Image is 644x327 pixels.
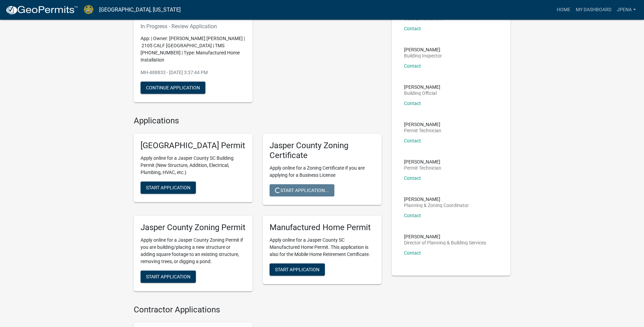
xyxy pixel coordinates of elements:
[404,128,441,133] p: Permit Technician
[275,266,319,272] span: Start Application
[146,185,190,190] span: Start Application
[404,63,421,69] a: Contact
[404,203,469,208] p: Planning & Zoning Coordinator
[270,263,325,276] button: Start Application
[404,47,442,52] p: [PERSON_NAME]
[573,3,614,16] a: My Dashboard
[134,116,382,126] h4: Applications
[141,182,196,194] button: Start Application
[141,155,246,176] p: Apply online for a Jasper County SC Building Permit (New Structure, Addition, Electrical, Plumbin...
[270,184,334,196] button: Start Application...
[141,23,246,30] h6: In Progress - Review Application
[404,26,421,31] a: Contact
[404,138,421,143] a: Contact
[404,166,441,170] p: Permit Technician
[141,82,205,94] button: Continue Application
[270,237,375,258] p: Apply online for a Jasper County SC Manufactured Home Permit. This application is also for the Mo...
[141,237,246,265] p: Apply online for a Jasper County Zoning Permit if you are building/placing a new structure or add...
[404,91,440,96] p: Building Official
[404,240,486,245] p: Director of Planning & Building Services
[141,223,246,233] h5: Jasper County Zoning Permit
[270,165,375,179] p: Apply online for a Zoning Certificate if you are applying for a Business License
[404,175,421,181] a: Contact
[404,197,469,202] p: [PERSON_NAME]
[270,223,375,233] h5: Manufactured Home Permit
[99,4,181,16] a: [GEOGRAPHIC_DATA], [US_STATE]
[141,141,246,151] h5: [GEOGRAPHIC_DATA] Permit
[146,274,190,279] span: Start Application
[134,305,382,315] h4: Contractor Applications
[141,69,246,76] p: MH-488833 - [DATE] 3:37:44 PM
[141,271,196,283] button: Start Application
[404,250,421,256] a: Contact
[404,159,441,164] p: [PERSON_NAME]
[84,5,94,14] img: Jasper County, South Carolina
[404,53,442,58] p: Building Inspector
[404,213,421,218] a: Contact
[404,122,441,127] p: [PERSON_NAME]
[554,3,573,16] a: Home
[275,187,329,193] span: Start Application...
[141,35,246,64] p: App: | Owner: [PERSON_NAME] [PERSON_NAME] | 2105 CALF [GEOGRAPHIC_DATA] | TMS [PHONE_NUMBER] | Ty...
[404,85,440,89] p: [PERSON_NAME]
[404,101,421,106] a: Contact
[614,3,639,16] a: Jpena
[404,234,486,239] p: [PERSON_NAME]
[134,116,382,296] wm-workflow-list-section: Applications
[270,141,375,160] h5: Jasper County Zoning Certificate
